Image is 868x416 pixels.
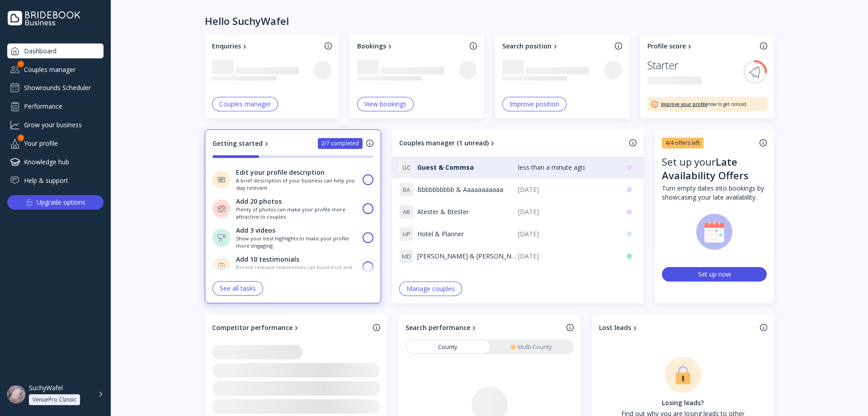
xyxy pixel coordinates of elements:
a: Enquiries [212,42,321,51]
div: [DATE] [518,274,615,283]
div: Competitor performance [212,323,292,332]
div: Starter [647,57,679,74]
a: Couples manager (1 unread) [399,139,626,148]
span: Hotel & Planner [417,230,464,239]
div: Enquiries [212,42,241,51]
div: Profile score [647,42,686,51]
div: A brief description of your business can help you stay relevant. [236,177,358,191]
div: Recent relevant testimonials can build trust and help couples make informed decisions. [236,264,358,278]
span: Bbbbbbbbbb & Aaaaaaaaaaa [417,185,503,194]
div: H P [399,227,414,241]
div: Late Availability Offers [662,155,749,182]
div: Upgrade options [37,196,85,209]
a: Help & support [7,173,104,188]
div: 2/7 completed [321,140,359,147]
div: SuchyWafel [29,384,63,392]
div: 4/4 offers left [665,139,700,147]
div: Turn empty dates into bookings by showcasing your late availability. [662,184,767,202]
button: View bookings [357,97,414,111]
div: M D [399,249,414,263]
a: Your profile1 [7,136,104,151]
div: Add 3 videos [236,226,275,235]
div: 1 [18,134,24,141]
div: Add 10 testimonials [236,255,299,264]
div: Set up your [662,155,767,184]
div: Improve position [509,100,559,108]
a: Competitor performance [212,323,369,332]
a: Search position [502,42,611,51]
a: Showrounds Scheduler [7,81,104,95]
button: Set up now [662,267,767,282]
div: Losing leads? [615,398,751,407]
div: [DATE] [518,230,615,239]
div: Couples manager [7,62,104,77]
div: Couples manager (1 unread) [399,139,489,148]
div: B A [399,182,414,197]
a: Performance [7,99,104,114]
button: See all tasks [212,281,263,296]
a: Search performance [406,323,563,332]
div: Lost leads [599,323,631,332]
div: A B [399,205,414,219]
div: Couples manager [219,100,271,108]
div: Plenty of photos can make your profile more attractive to couples. [236,206,358,220]
div: Edit your profile description [236,168,325,177]
div: Show your best highlights to make your profile more engaging. [236,235,358,249]
div: Add 20 photos [236,197,282,206]
div: View bookings [364,100,406,108]
div: Bookings [357,42,386,51]
div: Search performance [406,323,470,332]
a: Dashboard [7,43,104,58]
div: Getting started [212,139,263,148]
a: Getting started [212,139,270,148]
div: 1 [18,61,24,67]
div: Multi-County [510,343,552,351]
div: G C [399,160,414,175]
a: Knowledge hub [7,154,104,169]
div: [DATE] [518,185,615,194]
div: K R [399,271,414,286]
div: less than a minute ago [518,163,615,172]
div: now to get noticed [661,101,746,107]
button: Couples manager [212,97,278,111]
a: Lost leads [599,323,756,332]
span: Atester & Btester [417,207,469,216]
div: See all tasks [220,285,256,292]
div: [DATE] [518,252,615,261]
a: County [406,340,490,353]
div: Manage couples [406,285,455,292]
div: Set up now [698,270,731,278]
span: [PERSON_NAME] & [PERSON_NAME] [417,252,518,261]
span: Kuku & Ryku [417,274,454,283]
div: [DATE] [518,207,615,216]
img: dpr=1,fit=cover,g=face,w=48,h=48 [7,385,25,403]
button: Manage couples [399,282,462,296]
a: Profile score [647,42,756,51]
div: Your profile [7,136,104,151]
a: Grow your business [7,117,104,132]
div: Search position [502,42,552,51]
a: Bookings [357,42,466,51]
button: Upgrade options [7,195,104,210]
button: Improve position [502,97,566,111]
div: Hello SuchyWafel [205,14,289,27]
div: VenuePro Classic [33,396,76,403]
a: Couples manager1 [7,62,104,77]
iframe: Chat Widget [823,373,868,416]
a: Improve your profile [661,101,708,107]
span: Guest & Commsa [417,163,474,172]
